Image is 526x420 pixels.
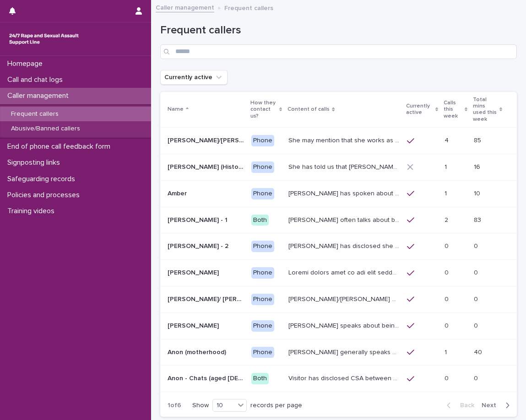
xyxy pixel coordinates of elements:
p: 0 [445,241,450,250]
tr: Anon - Chats (aged [DEMOGRAPHIC_DATA])Anon - Chats (aged [DEMOGRAPHIC_DATA]) BothVisitor has disc... [160,366,517,392]
p: Anna/Emma often talks about being raped at gunpoint at the age of 13/14 by her ex-partner, aged 1... [288,294,401,303]
p: 0 [474,373,480,382]
p: Abbie/Emily (Anon/'I don't know'/'I can't remember') [168,135,246,145]
p: 0 [445,294,450,303]
p: Caller speaks about being raped and abused by the police and her ex-husband of 20 years. She has ... [288,320,401,330]
a: Caller management [156,2,214,12]
p: Alison (Historic Plan) [168,162,246,171]
div: Phone [251,347,274,358]
p: Caller management [4,92,76,100]
p: records per page [250,402,302,409]
tr: AmberAmber Phone[PERSON_NAME] has spoken about multiple experiences of [MEDICAL_DATA]. [PERSON_NA... [160,180,517,207]
p: Anon - Chats (aged 16 -17) [168,373,246,382]
p: 0 [474,320,480,330]
h1: Frequent callers [160,24,517,37]
div: Both [251,373,269,384]
div: Phone [251,188,274,199]
tr: Anon (motherhood)Anon (motherhood) Phone[PERSON_NAME] generally speaks conversationally about man... [160,339,517,366]
p: Call and chat logs [4,75,70,84]
p: Signposting links [4,158,67,167]
p: [PERSON_NAME]/ [PERSON_NAME] [168,294,246,303]
p: Training videos [4,207,62,215]
p: Frequent callers [4,110,66,118]
p: She has told us that Prince Andrew was involved with her abuse. Men from Hollywood (or 'Hollywood... [288,162,401,171]
span: Back [455,402,474,409]
tr: [PERSON_NAME]/[PERSON_NAME] (Anon/'I don't know'/'I can't remember')[PERSON_NAME]/[PERSON_NAME] (... [160,128,517,154]
p: [PERSON_NAME] [168,267,221,277]
tr: [PERSON_NAME] - 2[PERSON_NAME] - 2 Phone[PERSON_NAME] has disclosed she has survived two rapes, o... [160,233,517,260]
tr: [PERSON_NAME] - 1[PERSON_NAME] - 1 Both[PERSON_NAME] often talks about being raped a night before... [160,207,517,233]
button: Back [439,401,478,409]
tr: [PERSON_NAME] (Historic Plan)[PERSON_NAME] (Historic Plan) PhoneShe has told us that [PERSON_NAME... [160,154,517,180]
p: Calls this week [444,98,462,121]
p: Amber [168,188,189,198]
div: Phone [251,162,274,173]
span: Next [482,402,502,409]
p: 85 [474,135,483,145]
tr: [PERSON_NAME][PERSON_NAME] PhoneLoremi dolors amet co adi elit seddo eiu tempor in u labor et dol... [160,260,517,286]
p: 40 [474,347,484,356]
p: 4 [445,135,450,145]
p: [PERSON_NAME] - 1 [168,215,229,224]
p: Name [168,104,184,114]
p: Amy has disclosed she has survived two rapes, one in the UK and the other in Australia in 2013. S... [288,241,401,250]
p: Amber has spoken about multiple experiences of sexual abuse. Amber told us she is now 18 (as of 0... [288,188,401,198]
p: Safeguarding records [4,175,82,183]
p: 0 [445,320,450,330]
div: Phone [251,135,274,146]
button: Currently active [160,70,228,85]
p: 1 [445,188,449,198]
p: End of phone call feedback form [4,142,118,151]
p: Andrew shared that he has been raped and beaten by a group of men in or near his home twice withi... [288,267,401,277]
div: Phone [251,294,274,305]
p: 1 [445,347,449,356]
div: Both [251,215,269,226]
img: rhQMoQhaT3yELyF149Cw [7,30,81,48]
p: Currently active [406,101,433,118]
p: She may mention that she works as a Nanny, looking after two children. Abbie / Emily has let us k... [288,135,401,145]
p: 16 [474,162,482,171]
p: Content of calls [287,104,330,114]
p: Homepage [4,59,50,68]
div: Phone [251,320,274,332]
p: 0 [474,241,480,250]
button: Next [478,401,517,409]
input: Search [160,44,517,59]
p: 10 [474,188,482,198]
div: Phone [251,241,274,252]
p: How they contact us? [250,98,277,121]
p: Total mins used this week [473,95,497,125]
p: 1 of 6 [160,394,189,417]
tr: [PERSON_NAME][PERSON_NAME] Phone[PERSON_NAME] speaks about being raped and abused by the police a... [160,312,517,339]
p: Policies and processes [4,191,87,199]
p: Visitor has disclosed CSA between 9-12 years of age involving brother in law who lifted them out ... [288,373,401,382]
p: 1 [445,162,449,171]
p: Abusive/Banned callers [4,125,87,133]
p: Frequent callers [224,2,273,12]
p: 0 [474,294,480,303]
p: 0 [445,373,450,382]
p: 83 [474,215,483,224]
p: 0 [474,267,480,277]
p: Anon (motherhood) [168,347,228,356]
p: 0 [445,267,450,277]
p: Show [192,402,209,409]
p: [PERSON_NAME] [168,320,221,330]
p: Amy often talks about being raped a night before or 2 weeks ago or a month ago. She also makes re... [288,215,401,224]
p: [PERSON_NAME] - 2 [168,241,230,250]
div: Phone [251,267,274,279]
div: 10 [213,401,235,410]
p: 2 [445,215,450,224]
tr: [PERSON_NAME]/ [PERSON_NAME][PERSON_NAME]/ [PERSON_NAME] Phone[PERSON_NAME]/[PERSON_NAME] often t... [160,286,517,312]
p: Caller generally speaks conversationally about many different things in her life and rarely speak... [288,347,401,356]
